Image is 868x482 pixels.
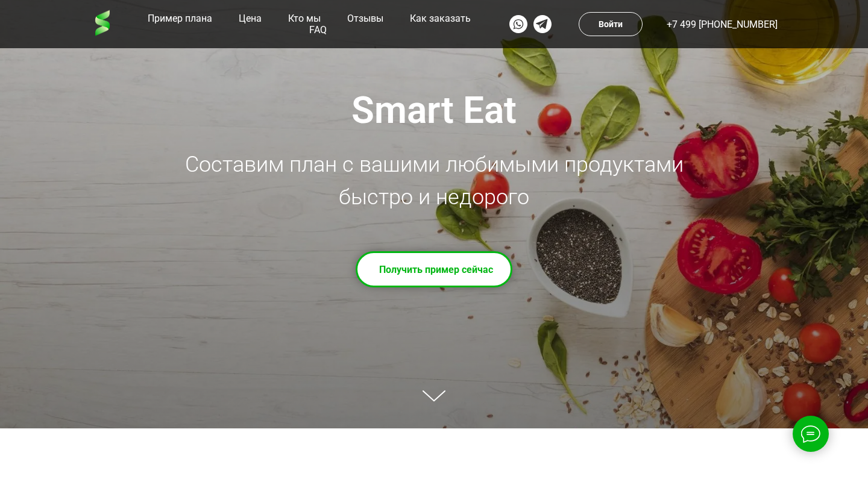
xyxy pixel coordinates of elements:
div: Составим план с вашими любимыми продуктами быстро и недорого [84,148,784,213]
a: Получить пример сейчас [356,251,512,287]
a: +7 499 [PHONE_NUMBER] [667,19,778,30]
a: Как заказать [407,13,474,24]
a: FAQ [306,24,330,36]
div: Smart Eat [84,87,784,133]
td: Войти [599,14,623,34]
a: Отзывы [344,13,386,24]
a: Цена [236,13,265,24]
a: Пример плана [145,13,215,24]
td: Получить пример сейчас [379,254,493,284]
a: Кто мы [285,13,324,24]
a: Войти [579,12,643,36]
